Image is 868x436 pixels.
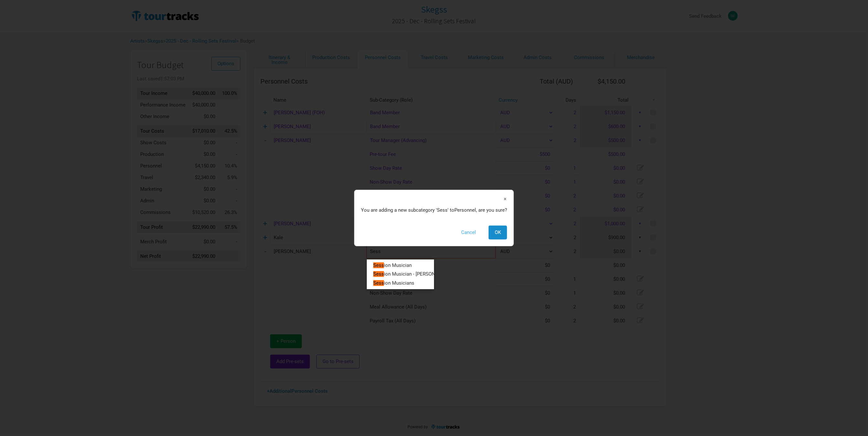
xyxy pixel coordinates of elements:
[367,270,434,279] li: Session Musician - Kelton Lee
[489,226,507,239] button: OK
[384,271,453,277] span: ion Musician - [PERSON_NAME]
[503,195,507,202] span: ×
[373,262,384,268] mark: Sess
[373,271,384,277] mark: Sess
[367,270,434,279] a: Session Musician - [PERSON_NAME]
[361,197,507,239] div: You are adding a new subcategory ' Sess ' to Personnel , are you sure?
[373,280,384,286] mark: Sess
[455,226,482,239] button: Cancel
[384,280,414,286] span: ion Musicians
[367,261,434,270] a: Session Musician
[384,262,412,268] span: ion Musician
[495,229,501,235] span: OK
[367,279,434,287] a: Session Musicians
